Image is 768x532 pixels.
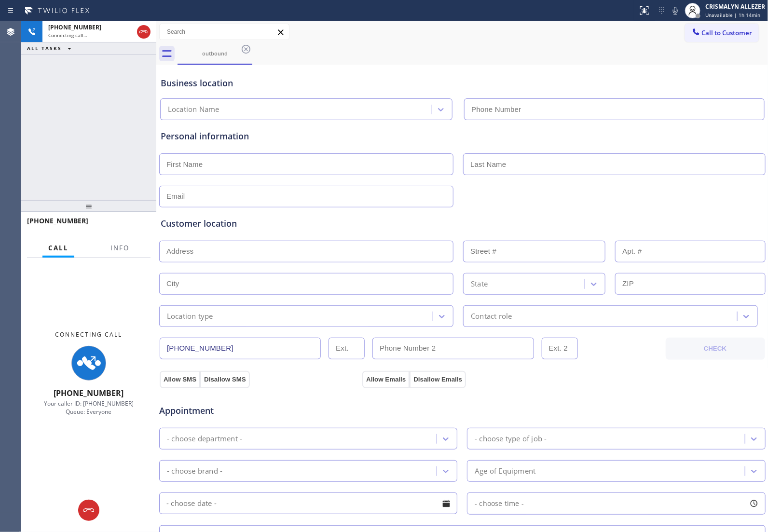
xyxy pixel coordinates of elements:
div: Business location [161,77,764,90]
span: Info [110,244,129,252]
button: Call to Customer [685,24,759,42]
div: - choose type of job - [475,433,547,444]
button: Disallow Emails [410,371,466,388]
input: Ext. [329,338,365,359]
button: Disallow SMS [200,371,250,388]
input: Street # [463,241,605,262]
div: - choose department - [167,433,242,444]
button: Hang up [78,500,99,521]
div: State [471,278,488,289]
span: Call to Customer [702,28,753,37]
input: Search [160,24,289,40]
input: - choose date - [159,492,457,514]
div: outbound [178,50,251,57]
input: Last Name [463,153,765,175]
div: Customer location [161,217,764,230]
span: Connecting call… [48,32,87,39]
input: Phone Number [160,338,321,359]
button: Call [42,239,74,258]
span: Appointment [159,404,360,417]
span: [PHONE_NUMBER] [54,388,124,398]
input: Apt. # [615,241,765,262]
div: Contact role [471,311,512,322]
span: - choose time - [475,499,524,508]
input: First Name [159,153,453,175]
span: Call [48,244,69,252]
span: ALL TASKS [27,45,62,52]
input: Phone Number 2 [372,338,534,359]
input: Email [159,186,453,207]
button: CHECK [666,338,765,360]
button: Info [105,239,135,258]
div: CRISMALYN ALLEZER [705,2,765,11]
button: Mute [669,4,682,17]
div: Age of Equipment [475,465,535,477]
button: Hang up [137,25,151,39]
span: Unavailable | 1h 14min [705,12,760,18]
button: Allow Emails [362,371,410,388]
div: Personal information [161,130,764,143]
input: Phone Number [464,98,764,120]
input: Address [159,241,453,262]
input: ZIP [615,273,765,295]
button: ALL TASKS [21,42,81,54]
div: Location type [167,311,213,322]
span: Your caller ID: [PHONE_NUMBER] Queue: Everyone [44,399,134,416]
span: Connecting Call [55,330,123,339]
span: [PHONE_NUMBER] [27,216,88,225]
div: Location Name [168,104,219,115]
input: City [159,273,453,295]
span: [PHONE_NUMBER] [48,23,101,31]
button: Allow SMS [160,371,200,388]
input: Ext. 2 [542,338,578,359]
div: - choose brand - [167,465,222,477]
